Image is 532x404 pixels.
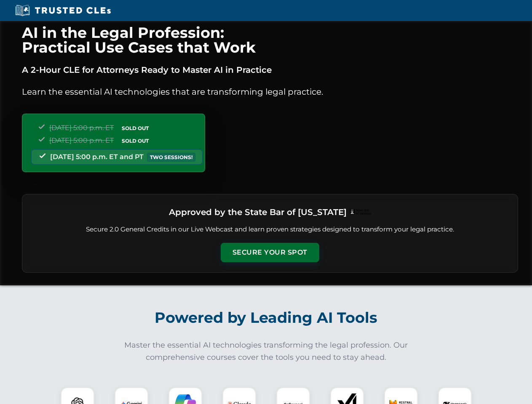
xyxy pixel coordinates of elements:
[119,339,414,364] p: Master the essential AI technologies transforming the legal profession. Our comprehensive courses...
[119,136,152,145] span: SOLD OUT
[13,4,113,17] img: Trusted CLEs
[22,85,518,98] p: Learn the essential AI technologies that are transforming legal practice.
[22,63,518,77] p: A 2-Hour CLE for Attorneys Ready to Master AI in Practice
[33,303,500,332] h2: Powered by Leading AI Tools
[350,209,371,215] img: Logo
[32,225,508,234] p: Secure 2.0 General Credits in our Live Webcast and learn proven strategies designed to transform ...
[22,25,518,55] h1: AI in the Legal Profession: Practical Use Cases that Work
[49,136,114,144] span: [DATE] 5:00 p.m. ET
[119,124,152,133] span: SOLD OUT
[221,243,319,262] button: Secure Your Spot
[49,124,114,132] span: [DATE] 5:00 p.m. ET
[169,205,347,220] h3: Approved by the State Bar of [US_STATE]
